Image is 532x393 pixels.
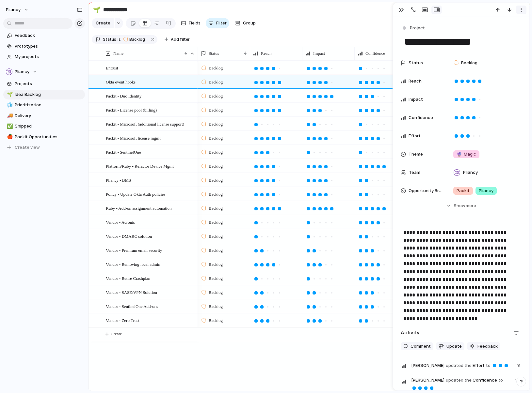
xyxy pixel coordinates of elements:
[15,32,83,39] span: Feedback
[15,102,83,108] span: Prioritization
[106,246,162,254] span: Vendor - Premium email security
[189,20,201,26] span: Fields
[92,18,114,28] button: Create
[446,362,472,369] span: updated the
[103,37,116,42] span: Status
[118,37,121,42] span: is
[409,60,423,66] span: Status
[106,274,150,282] span: Vendor - Retire Crashplan
[6,113,12,119] button: 🚚
[6,102,12,108] button: 🧊
[15,68,29,75] span: Pliancy
[7,133,11,141] div: 🍎
[15,43,83,50] span: Prototypes
[409,151,423,158] span: Theme
[15,123,83,129] span: Shipped
[261,50,271,57] span: Reach
[3,100,85,110] div: 🧊Prioritization
[106,92,141,99] span: Packit - Duo Identity
[209,261,223,268] span: Backlog
[409,133,421,139] span: Effort
[209,93,223,99] span: Backlog
[106,302,158,310] span: Vendor - SentinelOne Add-ons
[91,5,102,15] button: 🌱
[93,5,100,14] div: 🌱
[3,111,85,121] a: 🚚Delivery
[446,377,472,384] span: updated the
[209,50,219,57] span: Status
[209,107,223,113] span: Backlog
[209,275,223,282] span: Backlog
[209,219,223,226] span: Backlog
[446,343,462,350] span: Update
[106,260,160,268] span: Vendor - Removing local admin
[209,135,223,142] span: Backlog
[15,113,83,119] span: Delivery
[409,96,423,103] span: Impact
[3,90,85,99] a: 🌱Idea Backlog
[3,67,85,77] button: Pliancy
[106,134,161,142] span: Packit - Microsoft license mgmt
[463,169,478,176] span: Pliancy
[106,148,141,156] span: Packit - SentinelOne
[106,120,184,128] span: Packit - Microsoft (additional license support)
[209,177,223,184] span: Backlog
[411,362,444,369] span: [PERSON_NAME]
[106,288,157,296] span: Vendor - SASE/VPN Solution
[515,376,522,384] span: 1m
[461,60,477,66] span: Backlog
[400,23,427,33] button: Project
[209,289,223,296] span: Backlog
[409,114,433,121] span: Confidence
[457,188,470,194] span: Packit
[106,190,165,198] span: Policy - Update Okta Auth policies
[209,65,223,71] span: Backlog
[209,163,223,170] span: Backlog
[171,37,190,42] span: Add filter
[106,232,152,240] span: Vendor - DMARC solution
[467,342,500,351] button: Feedback
[3,121,85,131] div: ✅Shipped
[515,361,522,369] span: 1m
[436,342,464,351] button: Update
[410,25,425,31] span: Project
[365,50,385,57] span: Confidence
[486,362,491,369] span: to
[411,376,511,392] span: Confidence
[409,169,420,176] span: Team
[3,143,85,152] button: Create view
[209,121,223,128] span: Backlog
[209,233,223,240] span: Backlog
[161,35,194,44] button: Add filter
[3,41,85,51] a: Prototypes
[457,151,462,157] span: 🔮
[498,377,503,384] span: to
[106,106,157,113] span: Packit - License pool (billing)
[457,151,476,158] span: Magic
[6,134,12,140] button: 🍎
[116,36,122,43] button: is
[106,78,136,85] span: Okta event hooks
[7,123,11,130] div: ✅
[7,112,11,119] div: 🚚
[209,149,223,156] span: Backlog
[401,329,420,337] h2: Activity
[411,361,511,370] span: Effort
[7,91,11,98] div: 🌱
[6,7,21,13] span: Pliancy
[106,316,139,324] span: Vendor - Zero Trust
[106,218,135,226] span: Vendor - Acronis
[209,191,223,198] span: Backlog
[6,123,12,129] button: ✅
[313,50,325,57] span: Impact
[3,132,85,142] a: 🍎Packit Opportunities
[454,203,465,209] span: Show
[15,91,83,98] span: Idea Backlog
[15,53,83,60] span: My projects
[121,36,149,43] button: Backlog
[401,342,433,351] button: Comment
[401,200,522,212] button: Showmore
[411,343,431,350] span: Comment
